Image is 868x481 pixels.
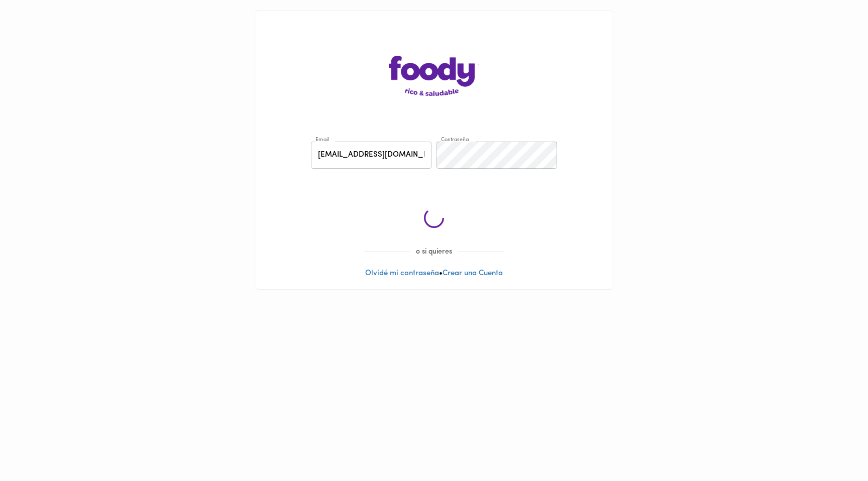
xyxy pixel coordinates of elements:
div: • [256,11,612,289]
input: pepitoperez@gmail.com [311,142,431,169]
span: o si quieres [410,248,458,256]
iframe: Messagebird Livechat Widget [810,423,858,471]
a: Crear una Cuenta [443,270,503,277]
a: Olvidé mi contraseña [365,270,439,277]
img: logo-main-page.png [389,56,479,96]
